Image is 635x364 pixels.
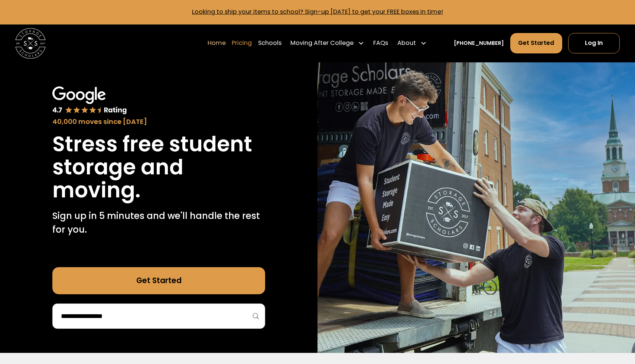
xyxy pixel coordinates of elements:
img: Google 4.7 star rating [52,86,127,115]
a: Get Started [510,33,562,53]
div: Moving After College [290,39,354,48]
a: [PHONE_NUMBER] [454,39,504,47]
img: Storage Scholars main logo [15,28,46,59]
div: 40,000 moves since [DATE] [52,117,265,127]
a: FAQs [373,33,388,54]
a: Log In [568,33,620,53]
a: Schools [258,33,281,54]
div: Moving After College [287,33,367,54]
img: Storage Scholars makes moving and storage easy. [317,62,635,353]
div: About [394,33,430,54]
h1: Stress free student storage and moving. [52,133,265,202]
a: Looking to ship your items to school? Sign-up [DATE] to get your FREE boxes in time! [192,7,443,16]
a: Home [208,33,226,54]
div: About [397,39,416,48]
a: Get Started [52,267,265,295]
p: Sign up in 5 minutes and we'll handle the rest for you. [52,209,265,237]
a: Pricing [232,33,252,54]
